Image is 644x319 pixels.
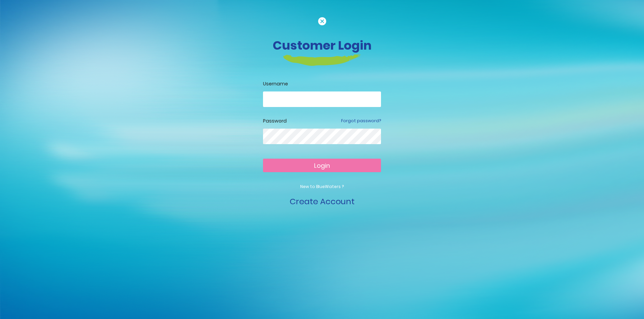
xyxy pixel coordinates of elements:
[314,161,330,170] span: Login
[263,184,381,190] p: New to BlueWaters ?
[263,159,381,172] button: Login
[263,80,381,87] label: Username
[318,17,326,25] img: cancel
[341,118,381,124] a: Forgot password?
[263,117,287,125] label: Password
[290,196,355,207] a: Create Account
[135,38,510,53] h3: Customer Login
[283,54,361,66] img: login-heading-border.png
